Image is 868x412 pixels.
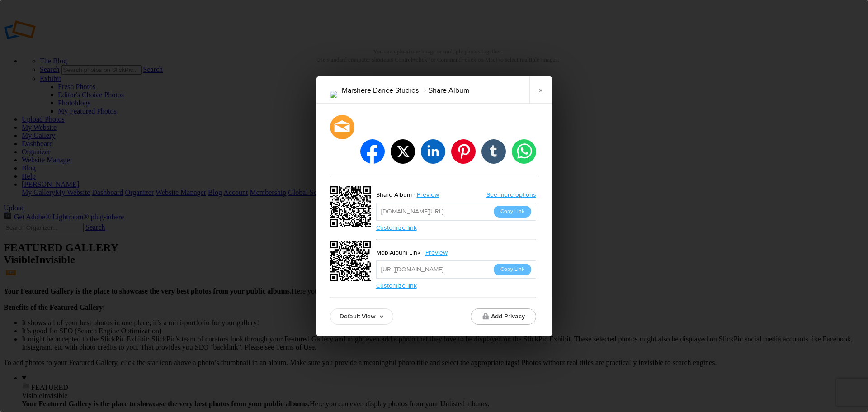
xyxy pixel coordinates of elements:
[481,139,506,164] li: tumblr
[330,308,393,325] a: Default View
[376,224,417,232] a: Customize link
[421,139,445,164] li: linkedin
[494,206,531,218] button: Copy Link
[419,83,469,98] li: Share Album
[529,76,552,104] a: ×
[471,308,536,325] button: Add Privacy
[486,191,536,199] a: See more options
[451,139,476,164] li: pinterest
[494,264,531,275] button: Copy Link
[330,91,337,98] img: DSC08711.png
[420,247,454,259] a: Preview
[376,247,420,259] div: MobiAlbum Link
[376,189,412,201] div: Share Album
[360,139,385,164] li: facebook
[342,83,419,98] li: Marshere Dance Studios
[391,139,415,164] li: twitter
[412,189,446,201] a: Preview
[376,282,417,289] a: Customize link
[330,241,373,284] div: https://slickpic.us/18611562GB4M
[330,186,373,230] div: https://slickpic.us/18611561ZNhj
[512,139,536,164] li: whatsapp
